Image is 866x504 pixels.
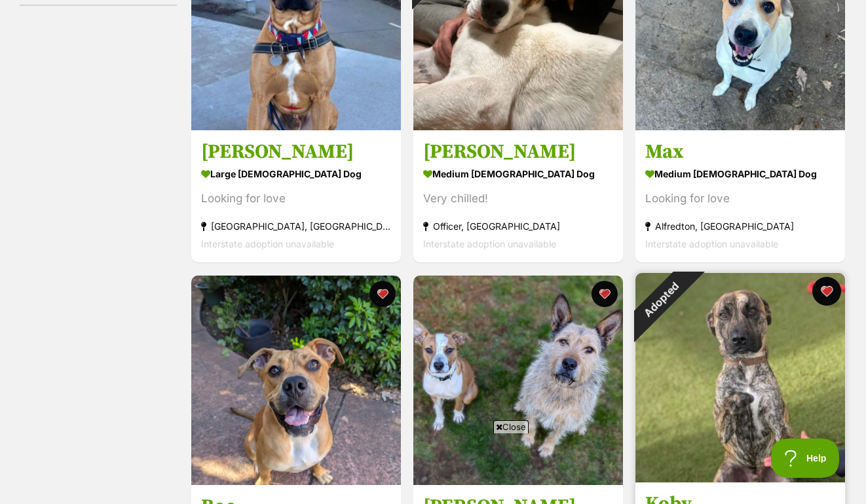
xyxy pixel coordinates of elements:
[201,238,334,249] span: Interstate adoption unavailable
[423,140,613,165] h3: [PERSON_NAME]
[423,239,556,250] span: Interstate adoption unavailable
[413,130,623,263] a: [PERSON_NAME] medium [DEMOGRAPHIC_DATA] Dog Very chilled! Officer, [GEOGRAPHIC_DATA] Interstate a...
[645,238,778,249] span: Interstate adoption unavailable
[812,277,841,306] button: favourite
[635,471,845,484] a: Adopted
[645,217,835,235] div: Alfredton, [GEOGRAPHIC_DATA]
[201,164,391,183] div: large [DEMOGRAPHIC_DATA] Dog
[191,276,401,485] img: Boo
[195,439,671,497] iframe: Advertisement
[201,217,391,235] div: [GEOGRAPHIC_DATA], [GEOGRAPHIC_DATA]
[413,120,623,133] a: On HoldAdoption pending
[645,139,835,164] h3: Max
[771,439,840,478] iframe: Help Scout Beacon - Open
[645,164,835,183] div: medium [DEMOGRAPHIC_DATA] Dog
[616,254,706,344] div: Adopted
[201,190,391,207] div: Looking for love
[645,190,835,207] div: Looking for love
[423,165,613,184] div: medium [DEMOGRAPHIC_DATA] Dog
[423,190,613,208] div: Very chilled!
[201,139,391,164] h3: [PERSON_NAME]
[413,276,623,485] img: Norman Nerf
[635,130,845,262] a: Max medium [DEMOGRAPHIC_DATA] Dog Looking for love Alfredton, [GEOGRAPHIC_DATA] Interstate adopti...
[191,130,401,262] a: [PERSON_NAME] large [DEMOGRAPHIC_DATA] Dog Looking for love [GEOGRAPHIC_DATA], [GEOGRAPHIC_DATA] ...
[369,281,396,307] button: favourite
[635,273,845,482] img: Koby
[592,281,618,307] button: favourite
[493,420,529,433] span: Close
[423,218,613,236] div: Officer, [GEOGRAPHIC_DATA]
